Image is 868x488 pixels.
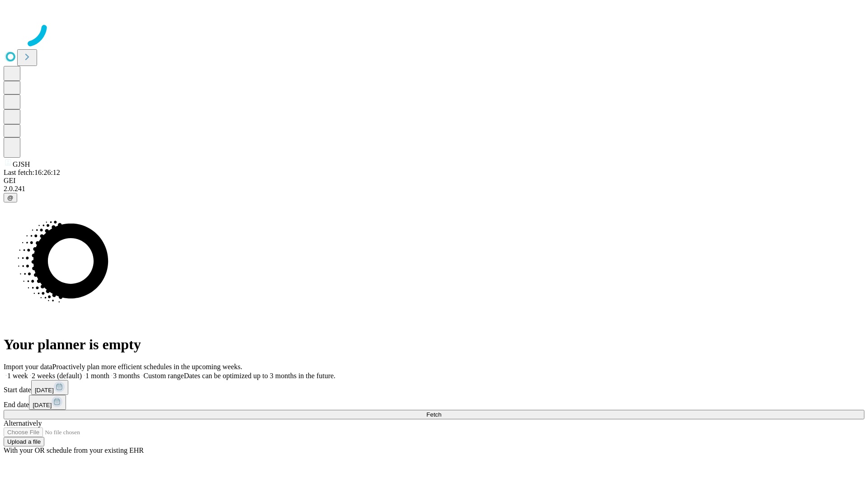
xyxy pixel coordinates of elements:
[7,372,28,380] span: 1 week
[4,363,52,371] span: Import your data
[4,380,864,395] div: Start date
[33,402,52,408] span: [DATE]
[4,437,44,446] button: Upload a file
[31,380,68,395] button: [DATE]
[29,395,66,410] button: [DATE]
[35,387,54,394] span: [DATE]
[85,372,109,380] span: 1 month
[113,372,140,380] span: 3 months
[4,446,144,454] span: With your OR schedule from your existing EHR
[143,372,184,380] span: Custom range
[4,185,864,193] div: 2.0.241
[4,169,60,176] span: Last fetch: 16:26:12
[4,410,864,419] button: Fetch
[32,372,82,380] span: 2 weeks (default)
[13,160,30,168] span: GJSH
[52,363,242,371] span: Proactively plan more efficient schedules in the upcoming weeks.
[4,177,864,185] div: GEI
[426,411,441,418] span: Fetch
[4,419,42,427] span: Alternatively
[4,336,864,353] h1: Your planner is empty
[4,395,864,410] div: End date
[7,194,14,201] span: @
[184,372,335,380] span: Dates can be optimized up to 3 months in the future.
[4,193,17,202] button: @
